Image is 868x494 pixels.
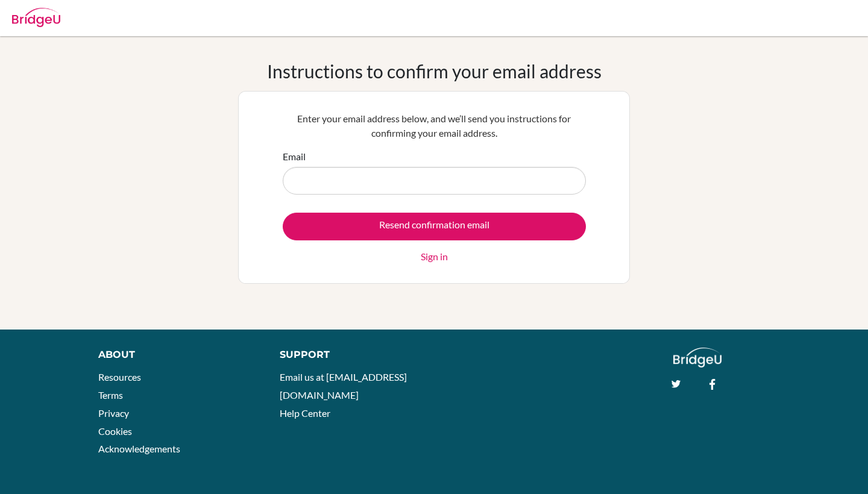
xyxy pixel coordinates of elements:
[280,348,422,362] div: Support
[280,407,330,419] a: Help Center
[98,425,132,437] a: Cookies
[283,213,586,240] input: Resend confirmation email
[421,249,448,264] a: Sign in
[280,371,407,401] a: Email us at [EMAIL_ADDRESS][DOMAIN_NAME]
[267,60,602,82] h1: Instructions to confirm your email address
[98,407,129,419] a: Privacy
[283,111,586,140] p: Enter your email address below, and we’ll send you instructions for confirming your email address.
[673,348,722,367] img: logo_white@2x-f4f0deed5e89b7ecb1c2cc34c3e3d731f90f0f143d5ea2071677605dd97b5244.png
[98,348,253,362] div: About
[98,443,180,454] a: Acknowledgements
[12,8,60,27] img: Bridge-U
[98,371,141,383] a: Resources
[98,389,123,401] a: Terms
[283,149,306,164] label: Email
